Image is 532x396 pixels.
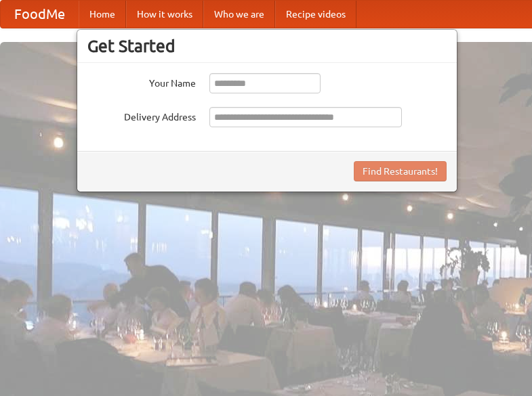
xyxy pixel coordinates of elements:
[275,1,356,28] a: Recipe videos
[126,1,203,28] a: How it works
[87,107,196,124] label: Delivery Address
[87,73,196,90] label: Your Name
[203,1,275,28] a: Who we are
[87,36,447,56] h3: Get Started
[79,1,126,28] a: Home
[1,1,79,28] a: FoodMe
[354,161,447,181] button: Find Restaurants!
